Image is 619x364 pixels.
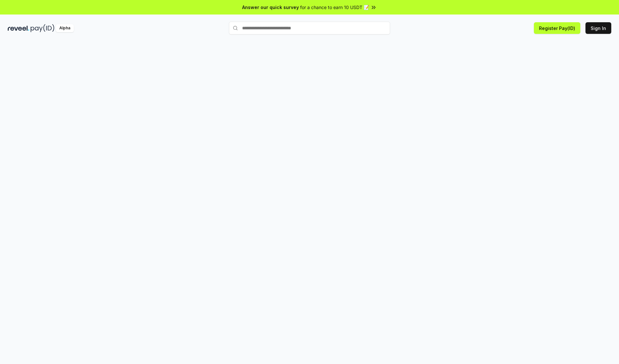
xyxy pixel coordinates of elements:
button: Sign In [585,22,611,34]
span: Answer our quick survey [242,4,299,11]
img: pay_id [31,24,54,32]
div: Alpha [56,24,74,32]
img: reveel_dark [8,24,29,32]
button: Register Pay(ID) [534,22,580,34]
span: for a chance to earn 10 USDT 📝 [300,4,369,11]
